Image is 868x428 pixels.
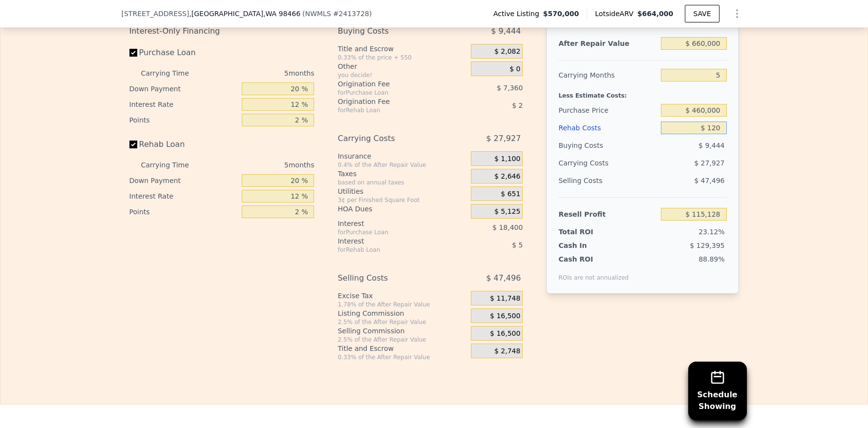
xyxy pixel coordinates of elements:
[685,5,719,22] button: SAVE
[486,269,521,287] span: $ 47,496
[637,10,674,18] span: $664,000
[338,97,446,106] div: Origination Fee
[129,97,238,112] div: Interest Rate
[490,329,520,338] span: $ 16,500
[338,219,446,228] div: Interest
[338,353,467,361] div: 0.33% of the After Repair Value
[558,102,657,119] div: Purchase Price
[338,130,446,147] div: Carrying Costs
[129,188,238,204] div: Interest Rate
[338,161,467,169] div: 0.4% of the After Repair Value
[494,207,520,216] span: $ 5,125
[494,347,520,356] span: $ 2,748
[558,254,629,264] div: Cash ROI
[694,159,724,167] span: $ 27,927
[558,227,619,237] div: Total ROI
[302,9,372,19] div: ( )
[129,141,137,148] input: Rehab Loan
[688,362,747,420] button: ScheduleShowing
[129,81,238,97] div: Down Payment
[558,154,619,172] div: Carrying Costs
[512,102,523,109] span: $ 2
[699,142,724,149] span: $ 9,444
[338,236,446,246] div: Interest
[338,186,467,196] div: Utilities
[699,255,724,263] span: 88.89%
[558,137,657,154] div: Buying Costs
[699,228,724,236] span: 23.12%
[263,10,300,18] span: , WA 98466
[338,196,467,204] div: 3¢ per Finished Square Foot
[493,9,543,19] span: Active Listing
[338,106,446,114] div: for Rehab Loan
[558,66,657,84] div: Carrying Months
[338,308,467,318] div: Listing Commission
[694,177,724,184] span: $ 47,496
[558,84,726,102] div: Less Estimate Costs:
[209,65,315,81] div: 5 months
[338,61,467,71] div: Other
[338,336,467,344] div: 2.5% of the After Repair Value
[338,71,467,79] div: you decide!
[122,9,190,19] span: [STREET_ADDRESS]
[558,35,657,52] div: After Repair Value
[497,84,523,92] span: $ 7,360
[141,157,205,173] div: Carrying Time
[338,269,446,287] div: Selling Costs
[338,79,446,89] div: Origination Fee
[512,241,523,249] span: $ 5
[338,179,467,186] div: based on annual taxes
[494,47,520,56] span: $ 2,082
[338,228,446,236] div: for Purchase Loan
[491,22,521,40] span: $ 9,444
[486,130,521,147] span: $ 27,927
[558,241,619,250] div: Cash In
[305,10,331,18] span: NWMLS
[129,204,238,220] div: Points
[129,173,238,188] div: Down Payment
[558,172,657,189] div: Selling Costs
[338,204,467,214] div: HOA Dues
[209,157,315,173] div: 5 months
[338,291,467,301] div: Excise Tax
[338,318,467,326] div: 2.5% of the After Repair Value
[338,44,467,54] div: Title and Escrow
[494,172,520,181] span: $ 2,646
[338,301,467,308] div: 1.78% of the After Repair Value
[338,344,467,353] div: Title and Escrow
[490,312,520,321] span: $ 16,500
[338,151,467,161] div: Insurance
[129,49,137,57] input: Purchase Loan
[141,65,205,81] div: Carrying Time
[338,246,446,254] div: for Rehab Loan
[338,169,467,179] div: Taxes
[490,294,520,303] span: $ 11,748
[595,9,637,19] span: Lotside ARV
[338,89,446,97] div: for Purchase Loan
[492,224,523,231] span: $ 18,400
[558,119,657,137] div: Rehab Costs
[338,326,467,336] div: Selling Commission
[129,22,315,40] div: Interest-Only Financing
[129,44,238,61] label: Purchase Loan
[338,22,446,40] div: Buying Costs
[189,9,300,19] span: , [GEOGRAPHIC_DATA]
[543,9,579,19] span: $570,000
[558,205,657,223] div: Resell Profit
[333,10,369,18] span: # 2413728
[501,190,520,199] span: $ 651
[727,4,747,23] button: Show Options
[558,264,629,282] div: ROIs are not annualized
[129,112,238,128] div: Points
[494,155,520,163] span: $ 1,100
[690,242,724,249] span: $ 129,395
[338,54,467,61] div: 0.33% of the price + 550
[129,136,238,153] label: Rehab Loan
[509,65,520,74] span: $ 0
